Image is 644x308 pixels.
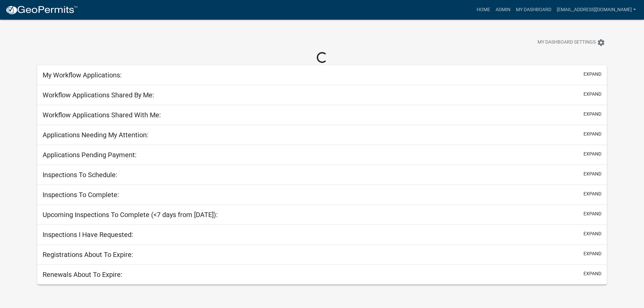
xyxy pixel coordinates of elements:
[43,231,133,239] h5: Inspections I Have Requested:
[583,270,601,277] button: expand
[43,131,148,139] h5: Applications Needing My Attention:
[583,150,601,158] button: expand
[583,91,601,98] button: expand
[583,170,601,177] button: expand
[43,151,137,159] h5: Applications Pending Payment:
[43,111,161,119] h5: Workflow Applications Shared With Me:
[532,36,611,49] button: My Dashboard Settingssettings
[583,131,601,138] button: expand
[583,230,601,237] button: expand
[583,71,601,78] button: expand
[493,3,513,16] a: Admin
[583,210,601,217] button: expand
[538,39,596,47] span: My Dashboard Settings
[43,171,117,179] h5: Inspections To Schedule:
[43,211,218,219] h5: Upcoming Inspections To Complete (<7 days from [DATE]):
[43,251,133,259] h5: Registrations About To Expire:
[583,250,601,257] button: expand
[43,71,122,79] h5: My Workflow Applications:
[597,39,605,47] i: settings
[513,3,554,16] a: My Dashboard
[583,190,601,197] button: expand
[583,111,601,118] button: expand
[474,3,493,16] a: Home
[43,270,122,279] h5: Renewals About To Expire:
[43,191,119,199] h5: Inspections To Complete:
[43,91,154,99] h5: Workflow Applications Shared By Me:
[554,3,639,16] a: [EMAIL_ADDRESS][DOMAIN_NAME]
